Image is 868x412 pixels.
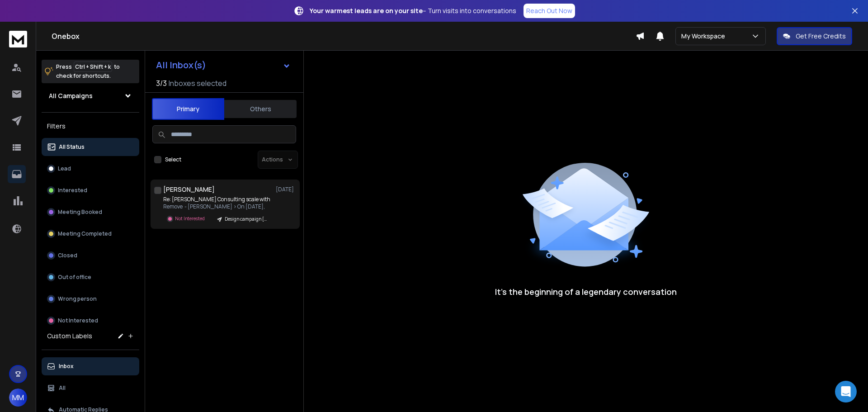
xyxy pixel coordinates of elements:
[42,312,139,330] button: Not Interested
[58,295,97,303] p: Wrong person
[163,203,272,210] p: Remove - [PERSON_NAME] > On [DATE],
[163,196,272,203] p: Re: [PERSON_NAME] Consulting scale with
[796,32,846,41] p: Get Free Credits
[42,181,139,199] button: Interested
[42,203,139,221] button: Meeting Booked
[9,31,27,47] img: logo
[9,388,27,407] button: MM
[156,78,167,89] span: 3 / 3
[175,215,205,222] p: Not Interested
[42,225,139,243] button: Meeting Completed
[47,331,92,341] h3: Custom Labels
[49,91,93,100] h1: All Campaigns
[58,230,112,237] p: Meeting Completed
[310,6,423,15] strong: Your warmest leads are on your site
[42,87,139,105] button: All Campaigns
[42,357,139,375] button: Inbox
[681,32,729,41] p: My Workspace
[224,99,297,119] button: Others
[42,268,139,286] button: Out of office
[42,160,139,178] button: Lead
[225,216,268,223] p: Design campaign [PERSON_NAME]
[59,363,74,370] p: Inbox
[42,379,139,397] button: All
[165,156,181,163] label: Select
[56,62,120,81] p: Press to check for shortcuts.
[59,143,85,151] p: All Status
[495,285,677,298] p: It’s the beginning of a legendary conversation
[74,62,112,72] span: Ctrl + Shift + k
[169,78,226,89] h3: Inboxes selected
[524,4,575,18] a: Reach Out Now
[163,185,215,194] h1: [PERSON_NAME]
[42,120,139,133] h3: Filters
[58,317,98,324] p: Not Interested
[310,6,516,15] p: – Turn visits into conversations
[58,165,71,172] p: Lead
[59,384,66,392] p: All
[149,56,298,74] button: All Inbox(s)
[58,208,102,216] p: Meeting Booked
[42,290,139,308] button: Wrong person
[42,246,139,265] button: Closed
[58,274,91,281] p: Out of office
[52,31,636,42] h1: Onebox
[152,98,224,120] button: Primary
[835,381,857,403] div: Open Intercom Messenger
[276,186,296,193] p: [DATE]
[526,6,572,15] p: Reach Out Now
[58,252,77,259] p: Closed
[58,187,87,194] p: Interested
[777,27,852,45] button: Get Free Credits
[156,61,206,70] h1: All Inbox(s)
[42,138,139,156] button: All Status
